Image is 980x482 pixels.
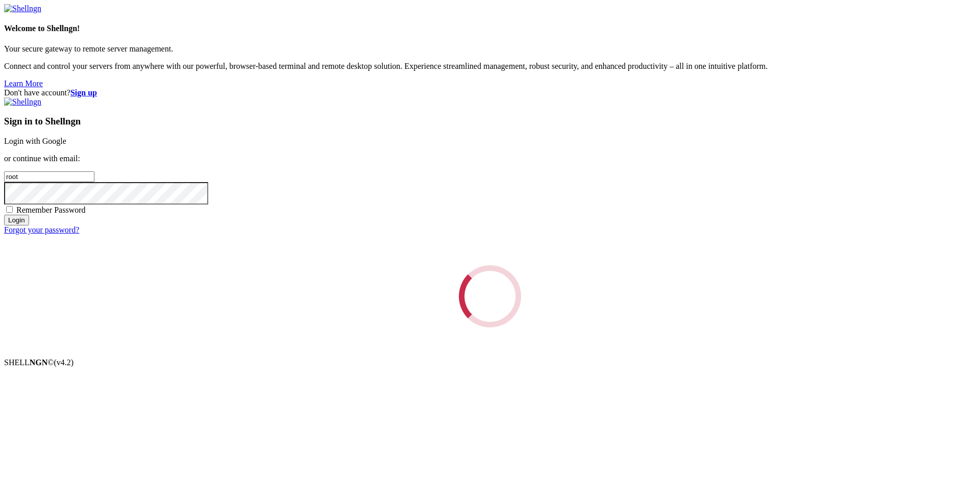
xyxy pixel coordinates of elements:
[4,24,976,33] h4: Welcome to Shellngn!
[4,225,79,234] a: Forgot your password?
[16,206,86,214] span: Remember Password
[30,358,48,367] b: NGN
[4,116,976,127] h3: Sign in to Shellngn
[4,88,976,97] div: Don't have account?
[4,44,976,54] p: Your secure gateway to remote server management.
[4,79,43,88] a: Learn More
[6,206,13,213] input: Remember Password
[54,358,74,367] span: 4.2.0
[4,154,976,163] p: or continue with email:
[4,62,976,71] p: Connect and control your servers from anywhere with our powerful, browser-based terminal and remo...
[4,171,94,182] input: Email address
[70,88,97,97] a: Sign up
[4,4,41,13] img: Shellngn
[4,358,73,367] span: SHELL ©
[4,215,29,225] input: Login
[4,137,66,145] a: Login with Google
[4,97,41,107] img: Shellngn
[456,262,524,330] div: Loading...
